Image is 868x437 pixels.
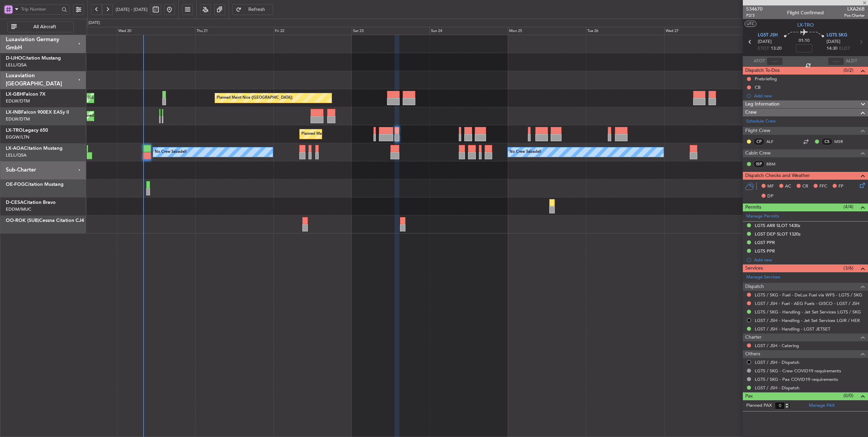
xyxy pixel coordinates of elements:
span: Flight Crew [745,127,770,135]
a: LGST / JSH - Dispatch [755,385,799,391]
span: [DATE] [758,38,772,45]
a: LGST / JSH - Dispatch [755,359,799,365]
button: Refresh [232,4,273,15]
a: EDLW/DTM [6,98,30,104]
label: Planned PAX [746,402,772,409]
input: Trip Number [21,4,60,14]
button: All Aircraft [7,21,74,32]
span: Leg Information [745,100,780,108]
div: Mon 25 [508,27,586,35]
span: LX-TRO [6,128,23,133]
a: LGST / JSH - Catering [755,343,799,349]
div: ISP [753,160,765,168]
span: FFC [819,183,827,190]
span: Pos Charter [844,13,865,18]
span: LGTS SKG [827,32,847,39]
div: Fri 22 [273,27,352,35]
span: Refresh [243,7,271,12]
span: LX-TRO [797,21,814,29]
div: LGTS ARR SLOT 1430z [755,223,800,228]
span: OE-FOG [6,182,25,187]
span: AC [785,183,791,190]
span: CR [802,183,808,190]
span: Crew [745,109,757,116]
a: LX-AOACitation Mustang [6,146,63,151]
a: LGTS / SKG - Handling - Jet Set Services LGTS / SKG [755,309,861,315]
span: (4/4) [844,203,853,210]
a: LELL/QSA [6,152,27,158]
div: CB [755,84,761,90]
div: Add new [754,93,865,99]
span: Services [745,264,763,272]
a: EDLW/DTM [6,116,30,122]
span: ALDT [846,58,857,65]
a: LX-GBHFalcon 7X [6,92,46,97]
span: ATOT [754,58,765,65]
div: Flight Confirmed [787,9,824,16]
span: ETOT [758,45,769,52]
span: (3/6) [844,264,853,272]
span: P2/3 [746,13,763,18]
span: 13:20 [771,45,782,52]
div: LGTS PPR [755,248,775,254]
a: LX-TROLegacy 650 [6,128,48,133]
a: LELL/QSA [6,62,27,68]
span: Permits [745,204,761,211]
span: D-IJHO [6,56,22,61]
a: ALF [766,139,782,145]
span: FP [838,183,844,190]
span: Dispatch Checks and Weather [745,172,810,180]
span: All Aircraft [18,25,71,29]
div: Add new [754,257,865,263]
a: LGST / JSH - Handling - Jet Set Services LGIR / HER [755,318,860,323]
div: No Crew Sabadell [510,147,541,157]
span: (0/0) [844,392,853,399]
div: Thu 21 [195,27,273,35]
a: Manage Services [746,274,780,281]
a: D-CESACitation Bravo [6,200,56,205]
a: LGST / JSH - Handling - LGST JETSET [755,326,830,332]
span: (0/2) [844,67,853,74]
span: Dispatch [745,283,764,291]
span: LXA26B [844,5,865,13]
span: LX-INB [6,110,21,115]
div: Planned Maint Nice ([GEOGRAPHIC_DATA]) [217,93,293,103]
a: LGST / JSH - Fuel - AEG Fuels - GISCO - LGST / JSH [755,301,859,306]
span: [DATE] - [DATE] [116,6,148,13]
div: CP [753,138,765,145]
span: D-CESA [6,200,23,205]
div: CS [821,138,833,145]
a: OO-ROK (SUB)Cessna Citation CJ4 [6,218,84,223]
a: BBM [766,161,782,167]
a: Manage Permits [746,213,779,220]
a: Schedule Crew [746,118,776,125]
div: Thu 28 [742,27,820,35]
span: LX-AOA [6,146,24,151]
a: D-IJHOCitation Mustang [6,56,61,61]
div: LGST DEP SLOT 1320z [755,231,801,237]
span: [DATE] [827,38,840,45]
div: Wed 20 [117,27,195,35]
button: UTC [745,21,756,27]
div: LGST PPR [755,240,775,245]
a: Manage PAX [809,402,835,409]
div: [DATE] [88,20,100,26]
a: EDDM/MUC [6,206,31,212]
span: LX-GBH [6,92,23,97]
div: Sat 23 [352,27,430,35]
div: Tue 26 [586,27,664,35]
a: LGTS / SKG - Crew COVID19 requirements [755,368,841,374]
span: MF [767,183,774,190]
a: LGTS / SKG - Pax COVID19 requirements [755,376,838,382]
a: OE-FOGCitation Mustang [6,182,64,187]
a: LGTS / SKG - Fuel - DeLux Fuel via WFS - LGTS / SKG [755,292,862,298]
div: Sun 24 [430,27,508,35]
div: No Crew Sabadell [155,147,186,157]
span: Cabin Crew [745,149,771,157]
span: Pax [745,392,753,400]
span: 534670 [746,5,763,13]
span: 14:30 [827,45,837,52]
span: Charter [745,334,762,341]
span: LGST JSH [758,32,778,39]
span: ELDT [839,45,850,52]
